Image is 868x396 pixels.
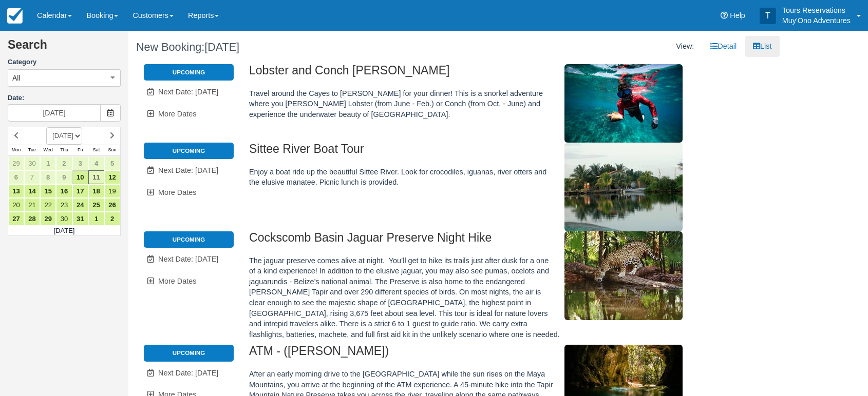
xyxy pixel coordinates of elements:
span: Next Date: [DATE] [158,88,218,96]
a: 19 [104,184,120,198]
span: Next Date: [DATE] [158,369,218,377]
h2: Search [8,38,121,57]
img: M307-1 [564,143,683,231]
th: Sun [104,145,120,156]
a: 11 [88,170,104,184]
a: 13 [8,184,24,198]
li: View: [668,36,702,57]
a: 23 [56,198,72,212]
p: The jaguar preserve comes alive at night. You’ll get to hike its trails just after dusk for a one... [249,255,710,340]
li: Upcoming [144,231,234,248]
div: T [760,8,776,24]
label: Category [8,57,121,67]
img: M104-1 [564,231,683,320]
th: Mon [8,145,24,156]
a: 31 [72,212,88,226]
a: 21 [24,198,40,212]
th: Thu [56,145,72,156]
span: [DATE] [204,41,239,53]
a: 29 [40,212,56,226]
a: Next Date: [DATE] [144,363,234,384]
a: Detail [703,36,744,57]
a: 1 [88,212,104,226]
a: 14 [24,184,40,198]
a: 17 [72,184,88,198]
span: All [12,73,21,83]
a: 8 [40,170,56,184]
a: 28 [24,212,40,226]
span: Next Date: [DATE] [158,255,218,263]
p: Tours Reservations [782,5,851,15]
a: 20 [8,198,24,212]
a: 2 [56,156,72,170]
h2: Lobster and Conch [PERSON_NAME] [249,64,710,83]
img: checkfront-main-nav-mini-logo.png [7,8,23,24]
a: 1 [40,156,56,170]
button: All [8,69,121,87]
th: Wed [40,145,56,156]
a: 3 [72,156,88,170]
a: 30 [24,156,40,170]
img: M306-1 [564,64,683,143]
a: 2 [104,212,120,226]
a: 30 [56,212,72,226]
h2: ATM - ([PERSON_NAME]) [249,345,710,364]
a: 5 [104,156,120,170]
a: Next Date: [DATE] [144,82,234,103]
a: 27 [8,212,24,226]
a: 29 [8,156,24,170]
span: More Dates [158,277,196,285]
a: 12 [104,170,120,184]
h2: Sittee River Boat Tour [249,143,710,162]
p: Travel around the Cayes to [PERSON_NAME] for your dinner! This is a snorkel adventure where you [... [249,88,710,120]
a: 22 [40,198,56,212]
a: 15 [40,184,56,198]
a: 24 [72,198,88,212]
th: Tue [24,145,40,156]
label: Date: [8,93,121,103]
td: [DATE] [8,226,121,236]
a: Next Date: [DATE] [144,160,234,181]
p: Muy'Ono Adventures [782,15,851,26]
span: Next Date: [DATE] [158,166,218,174]
a: 7 [24,170,40,184]
li: Upcoming [144,64,234,81]
a: 18 [88,184,104,198]
a: 4 [88,156,104,170]
p: Enjoy a boat ride up the beautiful Sittee River. Look for crocodiles, iguanas, river otters and t... [249,167,710,188]
a: List [745,36,779,57]
a: 6 [8,170,24,184]
a: 9 [56,170,72,184]
span: Help [730,11,745,19]
li: Upcoming [144,143,234,159]
li: Upcoming [144,345,234,361]
th: Sat [88,145,104,156]
a: Next Date: [DATE] [144,249,234,270]
span: More Dates [158,188,196,196]
h1: New Booking: [136,41,446,53]
a: 26 [104,198,120,212]
a: 10 [72,170,88,184]
a: 25 [88,198,104,212]
i: Help [721,12,728,19]
span: More Dates [158,110,196,118]
th: Fri [72,145,88,156]
h2: Cockscomb Basin Jaguar Preserve Night Hike [249,231,710,250]
a: 16 [56,184,72,198]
